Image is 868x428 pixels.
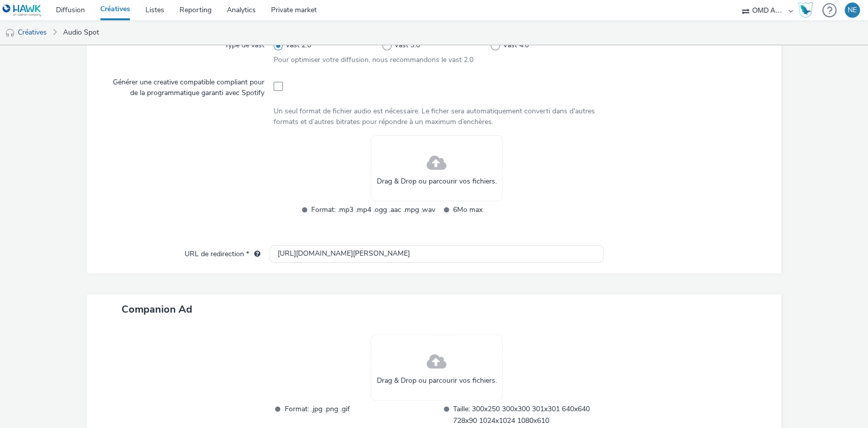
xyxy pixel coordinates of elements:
[58,20,104,45] a: Audio Spot
[274,55,473,65] span: Pour optimiser votre diffusion, nous recommandons le vast 2.0
[394,40,420,50] span: Vast 3.0
[377,176,497,187] span: Drag & Drop ou parcourir vos fichiers.
[285,40,311,50] span: Vast 2.0
[453,403,604,426] span: Taille: 300x250 300x300 301x301 640x640 728x90 1024x1024 1080x610
[798,2,817,18] a: Hawk Academy
[503,40,529,50] span: Vast 4.0
[274,106,600,127] div: Un seul format de fichier audio est nécessaire. Le ficher sera automatiquement converti dans d'au...
[848,3,857,18] div: NE
[311,204,435,216] span: Format: .mp3 .mp4 .ogg .aac .mpg .wav
[249,249,260,259] div: L'URL de redirection sera utilisée comme URL de validation avec certains SSP et ce sera l'URL de ...
[270,245,604,263] input: url...
[181,245,264,259] label: URL de redirection *
[377,376,497,386] span: Drag & Drop ou parcourir vos fichiers.
[453,204,577,216] span: 6Mo max
[798,2,813,18] img: Hawk Academy
[285,403,435,426] span: Format: .jpg .png .gif
[122,302,192,316] span: Companion Ad
[5,28,15,38] img: audio
[105,73,268,98] label: Générer une creative compatible compliant pour de la programmatique garanti avec Spotify
[3,4,42,17] img: undefined Logo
